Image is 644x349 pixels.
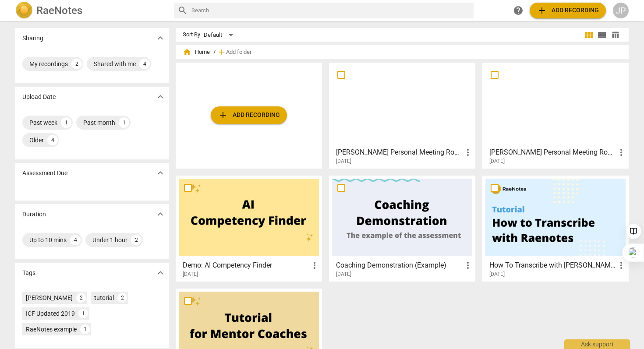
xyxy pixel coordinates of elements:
[154,266,167,279] button: Show more
[336,147,463,158] h3: Jenn Peppers's Personal Meeting Room
[154,32,167,45] button: Show more
[609,28,622,42] button: Table view
[29,236,67,244] div: Up to 10 mins
[332,66,472,165] a: [PERSON_NAME] Personal Meeting Room[DATE]
[117,293,127,303] div: 2
[155,168,166,178] span: expand_more
[211,106,287,124] button: Upload
[336,271,351,278] span: [DATE]
[336,260,463,271] h3: Coaching Demonstration (Example)
[595,28,609,42] button: List view
[78,309,88,318] div: 1
[183,32,200,38] div: Sort By
[22,210,46,219] p: Duration
[177,5,188,16] span: search
[218,110,228,120] span: add
[15,2,167,19] a: LogoRaeNotes
[154,90,167,103] button: Show more
[29,60,68,68] div: My recordings
[183,48,191,56] span: home
[510,3,526,18] a: Help
[613,3,629,18] button: JP
[513,5,524,16] span: help
[537,5,547,16] span: add
[70,235,81,245] div: 4
[485,179,626,278] a: How To Transcribe with [PERSON_NAME][DATE]
[29,118,57,127] div: Past week
[155,209,166,219] span: expand_more
[76,293,86,303] div: 2
[204,28,236,42] div: Default
[154,208,167,221] button: Show more
[485,66,626,165] a: [PERSON_NAME] Personal Meeting Room[DATE]
[584,30,594,40] span: view_module
[71,59,82,69] div: 2
[22,34,43,43] p: Sharing
[309,260,320,271] span: more_vert
[213,49,216,56] span: /
[597,30,607,40] span: view_list
[80,324,90,334] div: 1
[183,48,210,56] span: Home
[29,136,44,145] div: Older
[94,60,136,68] div: Shared with me
[22,268,35,278] p: Tags
[218,110,280,120] span: Add recording
[530,3,606,18] button: Upload
[183,260,309,271] h3: Demo: AI Competency Finder
[336,158,351,165] span: [DATE]
[131,235,142,245] div: 2
[489,271,505,278] span: [DATE]
[183,271,198,278] span: [DATE]
[155,33,166,43] span: expand_more
[47,135,58,145] div: 4
[119,117,129,128] div: 1
[94,293,114,302] div: tutorial
[139,59,150,69] div: 4
[26,309,75,318] div: ICF Updated 2019
[489,158,505,165] span: [DATE]
[26,325,77,334] div: RaeNotes example
[616,147,626,158] span: more_vert
[83,118,115,127] div: Past month
[463,260,473,271] span: more_vert
[26,293,73,302] div: [PERSON_NAME]
[611,31,619,39] span: table_chart
[155,268,166,278] span: expand_more
[582,28,595,42] button: Tile view
[489,260,616,271] h3: How To Transcribe with RaeNotes
[537,5,599,16] span: Add recording
[154,166,167,180] button: Show more
[155,92,166,102] span: expand_more
[191,4,470,18] input: Search
[226,49,251,56] span: Add folder
[92,236,127,244] div: Under 1 hour
[217,48,226,56] span: add
[463,147,473,158] span: more_vert
[22,92,56,102] p: Upload Date
[61,117,71,128] div: 1
[489,147,616,158] h3: Jenn Peppers's Personal Meeting Room
[36,4,82,17] h2: RaeNotes
[22,169,67,178] p: Assessment Due
[564,339,630,349] div: Ask support
[332,179,472,278] a: Coaching Demonstration (Example)[DATE]
[179,179,319,278] a: Demo: AI Competency Finder[DATE]
[15,2,33,19] img: Logo
[616,260,626,271] span: more_vert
